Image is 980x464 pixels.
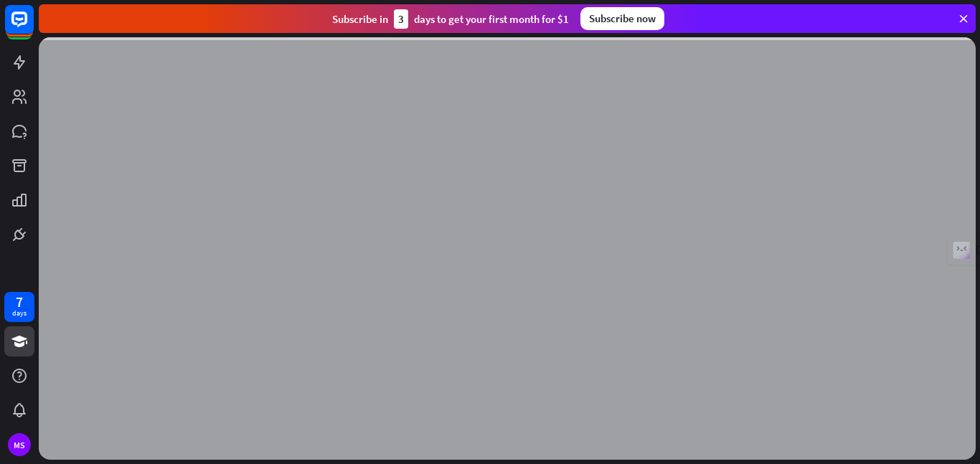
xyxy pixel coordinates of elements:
div: 3 [394,9,408,29]
div: Subscribe now [580,7,664,30]
a: 7 days [4,292,34,322]
div: MS [8,433,31,456]
div: Subscribe in days to get your first month for $1 [332,9,569,29]
div: 7 [16,295,23,308]
div: days [12,308,27,318]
